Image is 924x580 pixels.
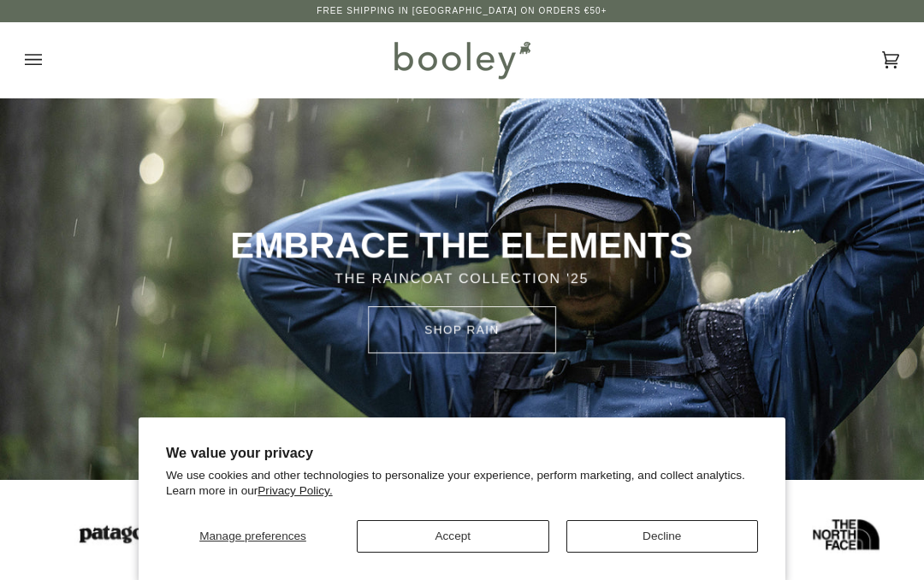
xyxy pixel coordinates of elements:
p: Free Shipping in [GEOGRAPHIC_DATA] on Orders €50+ [317,4,607,18]
button: Manage preferences [166,520,340,553]
a: SHOP rain [368,306,556,353]
button: Decline [566,520,759,553]
p: EMBRACE THE ELEMENTS [181,224,742,269]
a: Privacy Policy. [258,484,332,497]
img: Booley [387,35,536,85]
span: Manage preferences [199,530,306,542]
p: We use cookies and other technologies to personalize your experience, perform marketing, and coll... [166,468,758,498]
h2: We value your privacy [166,445,758,461]
p: THE RAINCOAT COLLECTION '25 [181,269,742,289]
button: Accept [357,520,549,553]
button: Open menu [25,22,76,98]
